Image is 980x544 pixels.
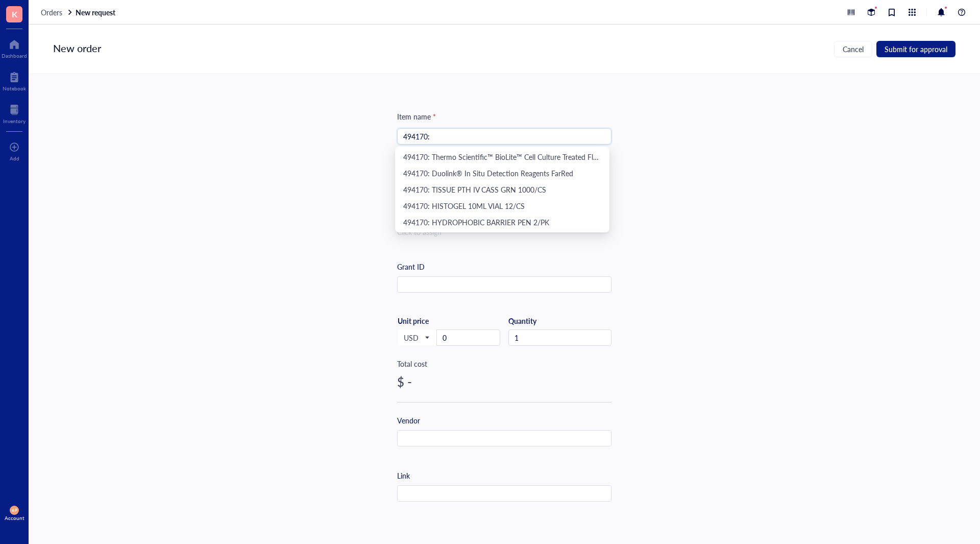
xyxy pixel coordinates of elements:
div: New order [53,41,101,57]
div: Total cost [397,358,611,369]
button: Submit for approval [876,41,955,57]
span: AP [12,508,17,512]
div: 494170: Duolink® In Situ Detection Reagents FarRed [403,168,601,179]
div: 494170: Thermo Scientific™ BioLite™ Cell Culture Treated Flasks (25cm2) T25 [403,151,601,162]
div: Account [5,515,24,521]
span: K [12,8,17,20]
div: 494170: Thermo Scientific™ BioLite™ Cell Culture Treated Flasks (25cm2) T25 [397,149,607,165]
div: Vendor [397,415,420,426]
div: 494170: HYDROPHOBIC BARRIER PEN 2/PK [397,214,607,230]
div: $ - [397,373,611,390]
div: 494170: TISSUE PTH IV CASS GRN 1000/CS [403,184,601,195]
div: Link [397,470,410,481]
div: Quantity [508,316,611,325]
span: Cancel [843,45,864,53]
span: Submit for approval [885,45,947,53]
a: Notebook [3,69,26,91]
button: Cancel [834,41,872,57]
a: Inventory [3,102,26,124]
div: Add [10,155,19,161]
div: Dashboard [2,53,27,59]
a: New request [76,8,117,17]
div: 494170: HYDROPHOBIC BARRIER PEN 2/PK [403,217,601,228]
div: Item name [397,111,436,122]
span: Orders [41,7,62,17]
div: 494170: HISTOGEL 10ML VIAL 12/CS [397,198,607,214]
span: USD [404,333,429,342]
div: Unit price [398,316,461,325]
div: Grant ID [397,261,425,272]
div: Notebook [3,85,26,91]
div: 494170: Duolink® In Situ Detection Reagents FarRed [397,165,607,181]
a: Dashboard [2,36,27,59]
div: Inventory [3,118,26,124]
a: Orders [41,8,73,17]
div: 494170: HISTOGEL 10ML VIAL 12/CS [403,200,601,211]
div: 494170: TISSUE PTH IV CASS GRN 1000/CS [397,181,607,198]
